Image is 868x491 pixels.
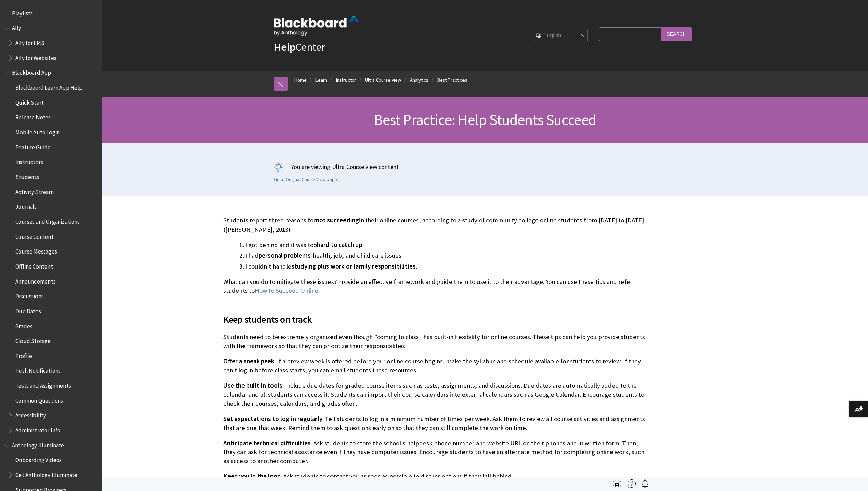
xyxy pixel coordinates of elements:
[223,381,282,389] span: Use the built-in tools
[15,112,51,121] span: Release Notes
[223,415,322,423] span: Set expectations to log in regularly
[15,52,56,61] span: Ally for Websites
[15,37,44,46] span: Ally for LMS
[223,415,646,432] p: . Tell students to log in a minimum number of times per week. Ask them to review all course activ...
[15,320,32,330] span: Grades
[15,127,60,136] span: Mobile Auto Login
[15,157,43,166] span: Instructors
[15,380,71,389] span: Tests and Assignments
[316,216,359,224] span: not succeeding
[274,40,325,54] a: HelpCenter
[12,67,51,76] span: Blackboard App
[15,171,39,180] span: Students
[255,287,318,295] a: How to Succeed Online
[223,277,646,295] p: What can you do to mitigate these issues? Provide an effective framework and guide them to use it...
[628,479,636,488] img: More help
[15,410,46,419] span: Accessibility
[294,76,307,84] a: Home
[223,357,274,365] span: Offer a sneak peek
[533,29,588,43] select: Site Language Selector
[15,201,37,211] span: Journals
[274,162,697,171] p: You are viewing Ultra Course View content
[613,479,621,488] img: Print
[15,365,61,374] span: Push Notifications
[4,67,98,436] nav: Book outline for Blackboard App Help
[223,472,281,480] span: Keep you in the loop
[223,472,646,481] p: . Ask students to contact you as soon as possible to discuss options if they fall behind.
[15,276,56,285] span: Announcements
[317,241,362,249] span: hard to catch up
[223,439,646,466] p: . Ask students to store the school's helpdesk phone number and website URL on their phones and in...
[223,381,646,408] p: . Include due dates for graded course items such as tests, assignments, and discussions. Due date...
[15,395,63,404] span: Common Questions
[15,469,77,478] span: Get Anthology Illuminate
[15,82,83,91] span: Blackboard Learn App Help
[15,246,57,255] span: Course Messages
[15,454,62,464] span: Onboarding Videos
[245,251,646,260] li: I had -health, job, and child care issues.
[291,262,416,270] span: studying plus work or family responsibilities
[12,439,64,449] span: Anthology Illuminate
[274,16,359,36] img: Blackboard by Anthology
[245,240,646,250] li: I got behind and it was too .
[4,8,98,19] nav: Book outline for Playlists
[15,305,41,315] span: Due Dates
[274,40,295,54] strong: Help
[223,216,646,234] p: Students report three reasons for in their online courses, according to a study of community coll...
[12,23,21,32] span: Ally
[15,186,54,196] span: Activity Stream
[259,251,311,259] span: personal problems
[374,110,596,129] span: Best Practice: Help Students Succeed
[223,312,646,327] span: Keep students on track
[15,335,51,344] span: Cloud Storage
[15,97,44,106] span: Quick Start
[15,231,54,240] span: Course Content
[437,76,467,84] a: Best Practices
[365,76,401,84] a: Ultra Course View
[410,76,428,84] a: Analytics
[223,333,646,350] p: Students need to be extremely organized even though "coming to class" has built-in flexibility fo...
[223,439,311,447] span: Anticipate technical difficulties
[4,23,98,64] nav: Book outline for Anthology Ally Help
[15,350,32,359] span: Profile
[274,177,338,183] a: Go to Original Course View page.
[315,76,327,84] a: Learn
[641,479,649,488] img: Follow this page
[15,142,51,151] span: Feature Guide
[223,357,646,375] p: . If a preview week is offered before your online course begins, make the syllabus and schedule a...
[15,216,80,225] span: Courses and Organizations
[661,27,692,41] input: Search
[15,261,53,270] span: Offline Content
[245,262,646,271] li: I couldn't handle .
[15,290,44,300] span: Discussions
[336,76,356,84] a: Instructor
[15,424,60,434] span: Administrator Info
[12,8,33,17] span: Playlists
